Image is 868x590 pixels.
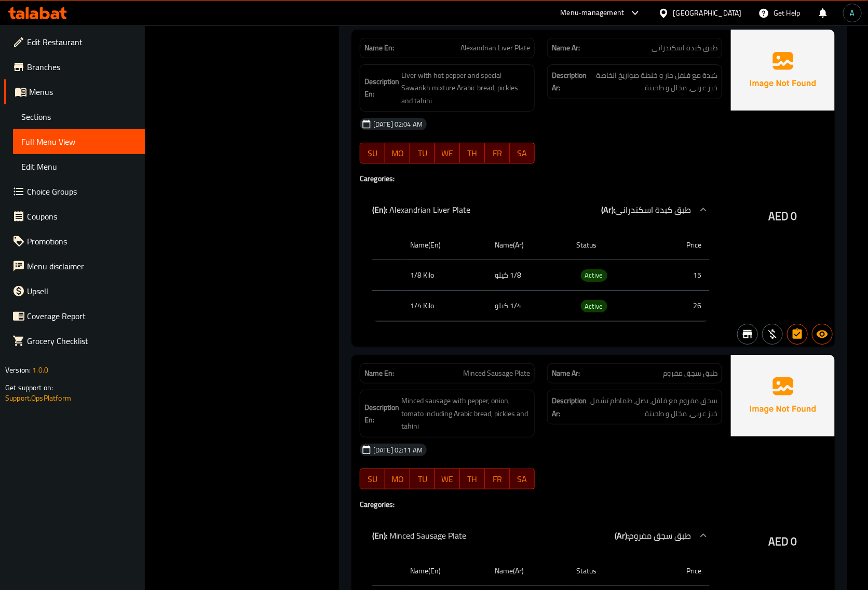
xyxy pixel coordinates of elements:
h4: Caregories: [360,173,722,184]
a: Branches [4,54,145,79]
a: Sections [13,104,145,129]
button: SU [360,469,385,489]
button: FR [485,143,510,163]
span: [DATE] 02:11 AM [369,445,427,455]
table: choices table [372,230,710,322]
a: Coupons [4,204,145,229]
th: Name(Ar) [486,230,568,260]
span: Grocery Checklist [27,335,137,347]
span: Get support on: [5,381,53,394]
span: A [850,7,855,19]
th: Name(Ar) [486,556,568,586]
strong: Description Ar: [552,394,587,420]
button: SA [510,469,535,489]
div: [GEOGRAPHIC_DATA] [673,7,742,19]
span: Active [581,300,607,312]
a: Promotions [4,229,145,254]
h4: Caregories: [360,499,722,510]
span: Edit Restaurant [27,36,137,48]
button: MO [385,469,410,489]
button: SA [510,143,535,163]
button: Available [812,324,833,345]
span: Minced sausage with pepper, onion, tomato including Arabic bread, pickles and tahini [401,394,530,433]
img: Ae5nvW7+0k+MAAAAAElFTkSuQmCC [731,30,835,111]
button: Has choices [787,324,808,345]
span: Minced Sausage Plate [463,368,530,379]
span: Upsell [27,285,137,297]
strong: Name Ar: [552,368,580,379]
th: 1/4 Kilo [402,291,486,321]
span: Version: [5,363,31,377]
span: MO [389,146,406,161]
p: Alexandrian Liver Plate [372,203,470,216]
th: Status [568,230,653,260]
td: 1/8 كيلو [486,260,568,291]
div: (En): Minced Sausage Plate(Ar):طبق سجق مفروم [360,519,722,552]
span: SA [514,146,531,161]
span: SU [364,146,381,161]
span: TH [464,472,481,487]
a: Menu disclaimer [4,254,145,279]
b: (En): [372,202,387,217]
button: TH [460,469,485,489]
span: 1.0.0 [32,363,48,377]
span: سجق مفروم مع فلفل، بصل، طماطم تشمل خبز عربى، مخلل و طحينة [589,394,717,420]
span: AED [768,531,789,552]
a: Menus [4,79,145,104]
span: FR [489,146,506,161]
span: Alexandrian Liver Plate [460,43,530,53]
strong: Name En: [364,43,394,53]
a: Edit Menu [13,154,145,179]
div: Menu-management [561,7,625,19]
th: Price [653,230,710,260]
span: Choice Groups [27,185,137,198]
th: Name(En) [402,556,486,586]
td: 26 [653,291,710,321]
button: TU [410,469,435,489]
span: FR [489,472,506,487]
b: (Ar): [615,528,629,543]
th: 1/8 Kilo [402,260,486,291]
span: MO [389,472,406,487]
button: Not branch specific item [737,324,758,345]
span: طبق سجق مفروم [629,528,691,543]
span: TU [414,472,431,487]
td: 15 [653,260,710,291]
strong: Description En: [364,75,399,101]
span: Sections [21,111,137,123]
button: FR [485,469,510,489]
div: (En): Alexandrian Liver Plate(Ar):طبق كبدة اسكندرانى [360,193,722,226]
span: Menus [29,86,137,98]
strong: Name Ar: [552,43,580,53]
a: Full Menu View [13,129,145,154]
span: Coupons [27,210,137,223]
a: Coverage Report [4,304,145,328]
button: SU [360,143,385,163]
span: طبق كبدة اسكندرانى [652,43,717,53]
button: TU [410,143,435,163]
a: Grocery Checklist [4,328,145,353]
td: 1/4 كيلو [486,291,568,321]
th: Name(En) [402,230,486,260]
img: Ae5nvW7+0k+MAAAAAElFTkSuQmCC [731,355,835,436]
span: Full Menu View [21,135,137,148]
th: Price [653,556,710,586]
strong: Description Ar: [552,69,587,94]
b: (Ar): [601,202,615,217]
span: Active [581,269,607,281]
span: طبق سجق مفروم [663,368,717,379]
a: Choice Groups [4,179,145,204]
span: كبدة مع فلفل حار و خلطة صواريخ الخاصة خبز عربى، مخلل و طحينة [589,69,717,94]
span: WE [439,472,456,487]
div: Active [581,269,607,282]
span: [DATE] 02:04 AM [369,119,427,129]
span: TU [414,146,431,161]
a: Edit Restaurant [4,30,145,54]
strong: Description En: [364,401,399,427]
span: TH [464,146,481,161]
button: TH [460,143,485,163]
span: WE [439,146,456,161]
span: Coverage Report [27,310,137,322]
strong: Name En: [364,368,394,379]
